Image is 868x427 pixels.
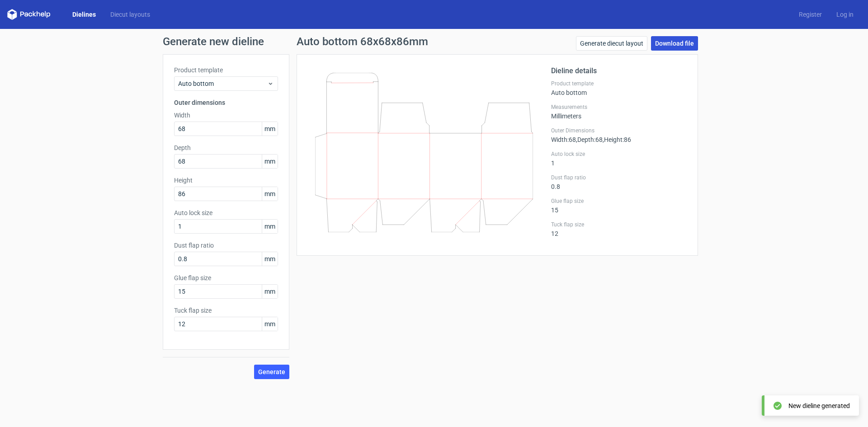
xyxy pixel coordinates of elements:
[792,10,829,19] a: Register
[174,241,278,250] label: Dust flap ratio
[258,369,285,375] span: Generate
[103,10,157,19] a: Diecut layouts
[551,103,687,120] div: Millimeters
[262,285,278,298] span: mm
[551,66,687,76] h2: Dieline details
[551,136,576,143] span: Width : 68
[163,36,705,47] h1: Generate new dieline
[178,79,267,88] span: Auto bottom
[551,150,687,167] div: 1
[174,98,278,107] h3: Outer dimensions
[174,273,278,282] label: Glue flap size
[174,306,278,315] label: Tuck flap size
[603,136,631,143] span: , Height : 86
[551,80,687,87] label: Product template
[262,317,278,331] span: mm
[651,36,698,51] a: Download file
[297,36,428,47] h1: Auto bottom 68x68x86mm
[254,365,289,379] button: Generate
[174,176,278,185] label: Height
[551,127,687,134] label: Outer Dimensions
[551,80,687,96] div: Auto bottom
[551,197,687,214] div: 15
[262,220,278,233] span: mm
[174,111,278,120] label: Width
[551,221,687,237] div: 12
[788,401,850,410] div: New dieline generated
[829,10,861,19] a: Log in
[551,174,687,190] div: 0.8
[262,187,278,201] span: mm
[576,36,647,51] a: Generate diecut layout
[551,103,687,111] label: Measurements
[174,143,278,152] label: Depth
[551,221,687,228] label: Tuck flap size
[576,136,603,143] span: , Depth : 68
[65,10,103,19] a: Dielines
[551,150,687,158] label: Auto lock size
[174,208,278,217] label: Auto lock size
[551,174,687,181] label: Dust flap ratio
[551,197,687,205] label: Glue flap size
[262,252,278,266] span: mm
[262,155,278,168] span: mm
[262,122,278,136] span: mm
[174,66,278,75] label: Product template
